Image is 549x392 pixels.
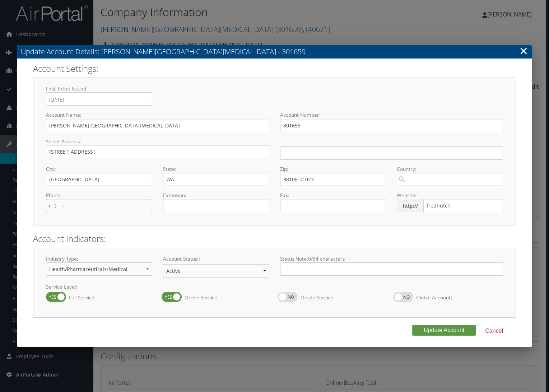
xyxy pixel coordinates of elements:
[17,45,532,59] h3: Update Account Details: [PERSON_NAME][GEOGRAPHIC_DATA][MEDICAL_DATA] - 301659
[397,199,423,212] span: http://
[397,165,503,173] label: Country:
[163,255,269,262] label: Account Status:
[163,165,269,173] label: State:
[46,192,152,199] label: Phone:
[66,291,94,304] label: Full Service
[280,165,386,173] label: Zip:
[479,325,509,337] button: Cancel
[397,192,503,199] label: Website:
[280,111,503,118] label: Account Number:
[46,165,152,173] label: City:
[280,255,503,262] label: Status Note: 0 /64 characters
[46,138,269,145] label: Street Address:
[46,111,269,118] label: Account Name:
[412,325,476,336] button: Update Account
[33,233,516,245] h2: Account Indicators:
[46,255,152,262] label: Industry Type:
[33,62,516,75] h2: Account Settings:
[280,192,386,199] label: Fax:
[520,43,528,58] a: ×
[163,192,269,199] label: Extension:
[413,291,452,304] label: Global Account
[49,95,104,104] input: YYYY-MM-DD
[298,291,333,304] label: Onsite Service
[46,283,503,290] label: Service Level:
[46,85,152,92] label: First Ticket Issued
[182,291,217,304] label: Online Service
